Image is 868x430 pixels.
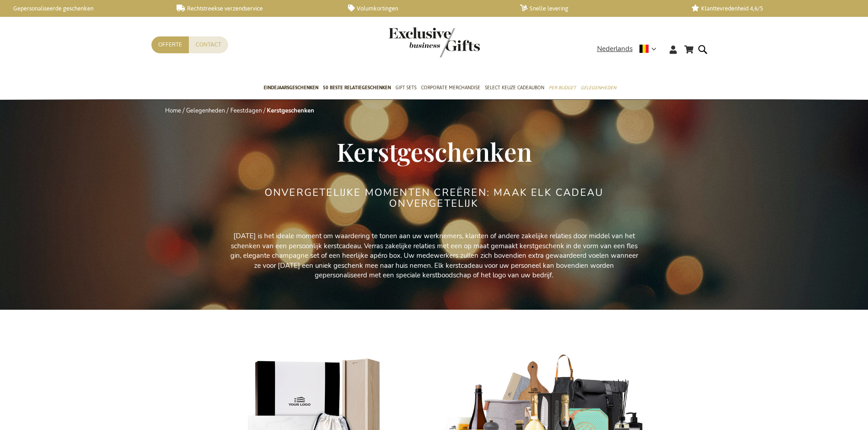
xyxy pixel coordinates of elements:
a: Gelegenheden [186,107,225,115]
a: Klanttevredenheid 4,6/5 [691,5,849,12]
a: 50 beste relatiegeschenken [323,77,391,100]
a: Select Keuze Cadeaubon [485,77,544,100]
span: Corporate Merchandise [421,83,480,92]
a: Offerte [151,36,189,53]
span: Gelegenheden [581,83,616,92]
a: Gift Sets [395,77,416,100]
a: Per Budget [549,77,576,100]
a: Volumkortingen [348,5,505,12]
a: Rechtstreekse verzendservice [177,5,334,12]
a: Gepersonaliseerde geschenken [5,5,162,12]
a: store logo [389,27,434,57]
span: Select Keuze Cadeaubon [485,83,544,92]
p: [DATE] is het ideale moment om waardering te tonen aan uw werknemers, klanten of andere zakelijke... [229,231,639,280]
a: Snelle levering [520,5,677,12]
a: Eindejaarsgeschenken [264,77,318,100]
h2: ONVERGETELIJKE MOMENTEN CREËREN: MAAK ELK CADEAU ONVERGETELIJK [263,187,605,209]
span: Nederlands [597,44,633,54]
a: Gelegenheden [581,77,616,100]
span: Kerstgeschenken [337,134,532,168]
img: Exclusive Business gifts logo [389,27,480,57]
a: Feestdagen [230,107,262,115]
span: Gift Sets [395,83,416,92]
a: Contact [189,36,228,53]
a: Corporate Merchandise [421,77,480,100]
span: 50 beste relatiegeschenken [323,83,391,92]
a: Home [165,107,181,115]
strong: Kerstgeschenken [267,107,314,115]
span: Eindejaarsgeschenken [264,83,318,92]
span: Per Budget [549,83,576,92]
